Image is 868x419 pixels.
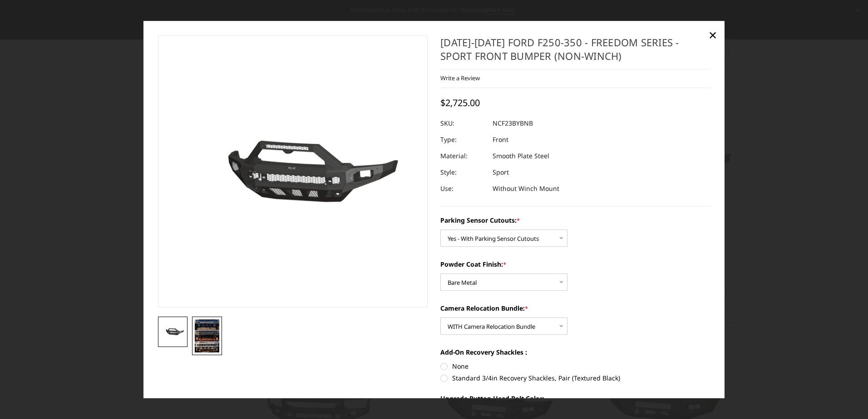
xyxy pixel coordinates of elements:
dd: Front [493,132,508,148]
label: Standard 3/4in Recovery Shackles, Pair (Textured Black) [440,374,710,383]
dd: Sport [493,165,509,181]
iframe: Chat Widget [823,375,868,419]
a: Close [705,28,720,42]
label: Parking Sensor Cutouts: [440,216,710,225]
a: 2023-2025 Ford F250-350 - Freedom Series - Sport Front Bumper (non-winch) [158,35,428,307]
dd: Without Winch Mount [493,181,559,197]
label: Camera Relocation Bundle: [440,304,710,313]
label: None [440,362,710,371]
dd: NCF23BYBNB [493,116,533,132]
dt: Material: [440,148,486,165]
dt: Type: [440,132,486,148]
a: Write a Review [440,74,480,82]
span: × [709,25,717,44]
dt: Style: [440,165,486,181]
img: 2023-2025 Ford F250-350 - Freedom Series - Sport Front Bumper (non-winch) [161,326,185,337]
img: Multiple lighting options [195,319,219,353]
dt: SKU: [440,116,486,132]
dd: Smooth Plate Steel [493,148,549,165]
label: Upgrade Button Head Bolt Color: [440,394,710,404]
span: $2,725.00 [440,97,480,109]
dt: Use: [440,181,486,197]
h1: [DATE]-[DATE] Ford F250-350 - Freedom Series - Sport Front Bumper (non-winch) [440,35,710,69]
label: Powder Coat Finish: [440,260,710,269]
label: Add-On Recovery Shackles : [440,348,710,357]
